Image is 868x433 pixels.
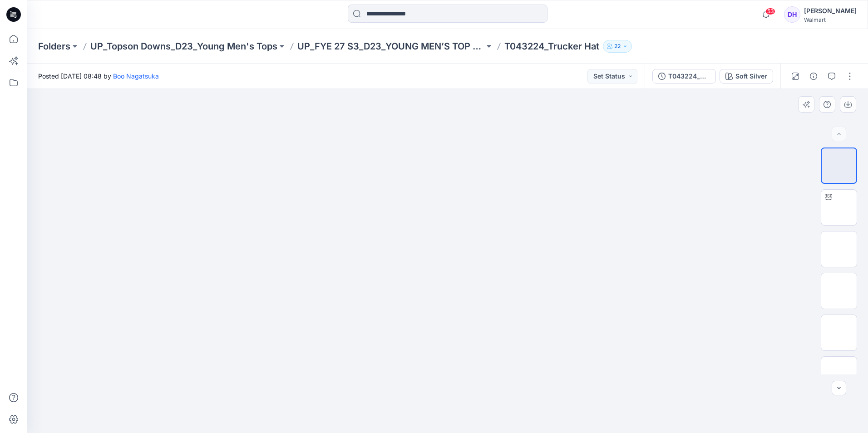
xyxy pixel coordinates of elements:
[784,6,800,23] div: DH
[38,71,159,81] span: Posted [DATE] 08:48 by
[504,40,599,53] p: T043224_Trucker Hat
[806,69,821,84] button: Details
[603,40,632,53] button: 22
[38,40,70,53] a: Folders
[720,69,773,84] button: Soft Silver
[735,71,767,81] div: Soft Silver
[614,41,621,51] p: 22
[90,40,277,53] a: UP_Topson Downs_D23_Young Men's Tops
[668,71,710,81] div: T043224_ADM SC_Trucker Hat
[652,69,716,84] button: T043224_ADM SC_Trucker Hat
[765,8,775,15] span: 53
[804,16,857,23] div: Walmart
[113,72,159,80] a: Boo Nagatsuka
[804,5,857,16] div: [PERSON_NAME]
[297,40,484,53] a: UP_FYE 27 S3_D23_YOUNG MEN’S TOP TOPSON DOWNS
